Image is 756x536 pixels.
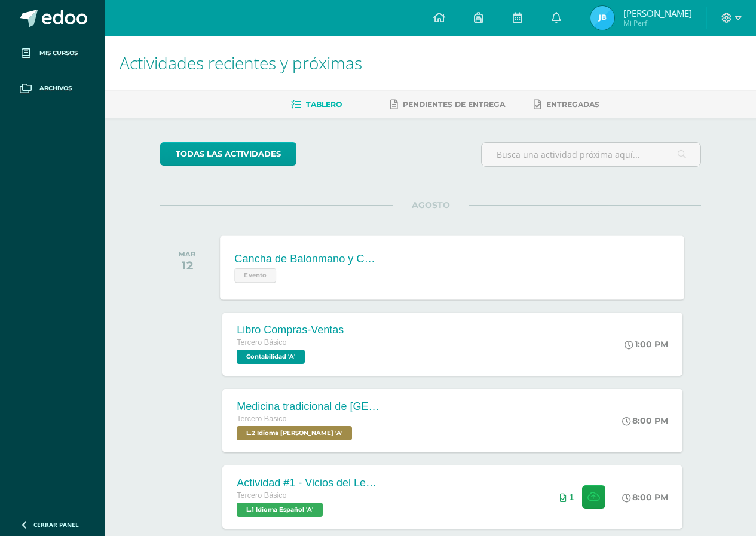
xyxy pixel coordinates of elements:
[237,415,286,423] span: Tercero Básico
[546,100,599,109] span: Entregadas
[291,95,342,114] a: Tablero
[306,100,342,109] span: Tablero
[237,426,352,440] span: L.2 Idioma Maya Kaqchikel 'A'
[390,95,505,114] a: Pendientes de entrega
[534,95,599,114] a: Entregadas
[10,71,96,106] a: Archivos
[560,492,574,502] div: Archivos entregados
[622,415,668,426] div: 8:00 PM
[237,324,344,336] div: Libro Compras-Ventas
[120,51,362,74] span: Actividades recientes y próximas
[179,250,195,258] div: MAR
[10,36,96,71] a: Mis cursos
[237,503,323,517] span: L.1 Idioma Español 'A'
[403,100,505,109] span: Pendientes de entrega
[623,7,692,19] span: [PERSON_NAME]
[237,338,286,347] span: Tercero Básico
[237,400,380,413] div: Medicina tradicional de [GEOGRAPHIC_DATA]
[569,492,574,502] span: 1
[393,200,469,210] span: AGOSTO
[482,143,700,166] input: Busca una actividad próxima aquí...
[39,84,72,93] span: Archivos
[160,142,296,166] a: todas las Actividades
[235,253,379,265] div: Cancha de Balonmano y Contenido
[39,48,78,58] span: Mis cursos
[235,268,277,283] span: Evento
[237,491,286,500] span: Tercero Básico
[625,339,668,350] div: 1:00 PM
[237,477,380,489] div: Actividad #1 - Vicios del LenguaJe
[237,350,305,364] span: Contabilidad 'A'
[590,6,614,30] img: 35bfb0479b4527cc6c18c08d789e6a83.png
[33,520,79,529] span: Cerrar panel
[622,492,668,503] div: 8:00 PM
[179,258,195,272] div: 12
[623,18,692,28] span: Mi Perfil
